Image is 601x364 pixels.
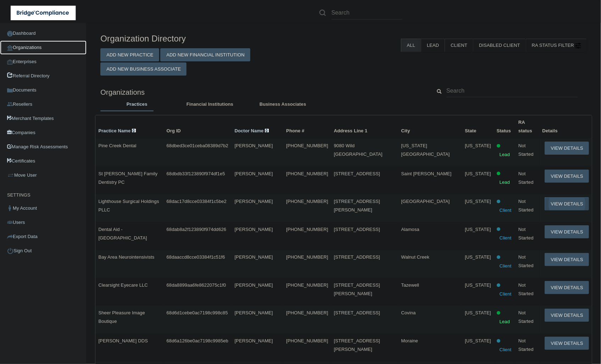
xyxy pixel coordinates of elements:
[473,39,526,52] label: Disabled Client
[98,310,145,324] span: Sheer Pleasure Image Boutique
[500,290,512,298] p: Client
[286,227,328,232] span: [PHONE_NUMBER]
[286,199,328,204] span: [PHONE_NUMBER]
[98,338,148,343] span: [PERSON_NAME] DDS
[465,254,491,260] span: [US_STATE]
[462,115,494,138] th: State
[100,62,187,76] button: Add New Business Associate
[167,282,226,288] span: 68da8899aa6fe8622075c1f0
[7,220,13,225] img: icon-users.e205127d.png
[98,171,157,185] span: St [PERSON_NAME] Family Dentistry PC
[334,227,380,232] span: [STREET_ADDRESS]
[98,128,136,133] a: Practice Name
[500,318,510,326] p: Lead
[421,39,445,52] label: Lead
[286,282,328,288] span: [PHONE_NUMBER]
[11,6,76,20] img: bridge_compliance_login_screen.278c3ca4.svg
[7,248,13,254] img: ic_power_dark.7ecde6b1.png
[160,48,250,61] button: Add New Financial Institution
[7,88,13,93] img: icon-documents.8dae5593.png
[545,197,589,210] button: View Details
[7,191,30,199] label: SETTINGS
[334,199,380,213] span: [STREET_ADDRESS][PERSON_NAME]
[532,43,581,48] span: RA Status Filter
[235,338,273,343] span: [PERSON_NAME]
[235,282,273,288] span: [PERSON_NAME]
[286,254,328,260] span: [PHONE_NUMBER]
[540,115,592,138] th: Details
[500,178,510,187] p: Lead
[7,172,14,179] img: briefcase.64adab9b.png
[465,199,491,204] span: [US_STATE]
[465,282,491,288] span: [US_STATE]
[401,199,450,204] span: [GEOGRAPHIC_DATA]
[545,309,589,322] button: View Details
[465,310,491,315] span: [US_STATE]
[286,338,328,343] span: [PHONE_NUMBER]
[518,310,534,324] span: Not Started
[98,143,136,148] span: Pine Creek Dental
[500,234,512,242] p: Client
[167,143,228,148] span: 68dbed3ce01ceba08389d7b2
[104,100,170,109] label: Practices
[545,142,589,155] button: View Details
[401,143,450,157] span: [US_STATE][GEOGRAPHIC_DATA]
[286,310,328,315] span: [PHONE_NUMBER]
[334,310,380,315] span: [STREET_ADDRESS]
[332,6,402,20] input: Search
[545,253,589,266] button: View Details
[98,282,148,288] span: Clearsight Eyecare LLC
[518,199,534,213] span: Not Started
[235,254,273,260] span: [PERSON_NAME]
[7,205,13,211] img: ic_user_dark.df1a06c3.png
[500,150,510,159] p: Lead
[164,115,232,138] th: Org ID
[446,84,578,97] input: Search
[7,60,13,65] img: enterprise.0d942306.png
[173,100,246,110] li: Financial Institutions
[235,128,269,133] a: Doctor Name
[334,171,380,176] span: [STREET_ADDRESS]
[127,101,148,107] span: Practices
[518,227,534,241] span: Not Started
[445,39,473,52] label: Client
[401,310,416,315] span: Covina
[518,254,534,268] span: Not Started
[500,206,512,215] p: Client
[100,34,255,43] h4: Organization Directory
[334,338,380,352] span: [STREET_ADDRESS][PERSON_NAME]
[235,143,273,148] span: [PERSON_NAME]
[167,199,227,204] span: 68dac17d8cce03384f1c5be2
[100,48,159,61] button: Add New Practice
[575,43,581,49] img: icon-filter@2x.21656d0b.png
[167,227,227,232] span: 68dab8a2f123890f974dd626
[7,234,13,239] img: icon-export.b9366987.png
[167,171,225,176] span: 68dbdb33f123890f974df1e5
[260,101,306,107] span: Business Associates
[100,88,421,96] h5: Organizations
[545,225,589,238] button: View Details
[465,143,491,148] span: [US_STATE]
[98,227,147,241] span: Dental Aid - [GEOGRAPHIC_DATA]
[167,338,228,343] span: 68d6a126be0ac7198c9985eb
[246,100,319,110] li: Business Associate
[516,115,539,138] th: RA status
[331,115,399,138] th: Address Line 1
[250,100,316,109] label: Business Associates
[545,170,589,183] button: View Details
[545,281,589,294] button: View Details
[518,282,534,296] span: Not Started
[187,101,233,107] span: Financial Institutions
[401,39,421,52] label: All
[334,254,380,260] span: [STREET_ADDRESS]
[401,227,419,232] span: Alamosa
[334,143,383,157] span: 9080 Wild [GEOGRAPHIC_DATA]
[167,310,228,315] span: 68d6d1cebe0ac7198c998c85
[518,143,534,157] span: Not Started
[100,100,173,110] li: Practices
[401,338,418,343] span: Moraine
[235,199,273,204] span: [PERSON_NAME]
[465,171,491,176] span: [US_STATE]
[286,171,328,176] span: [PHONE_NUMBER]
[500,346,512,354] p: Client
